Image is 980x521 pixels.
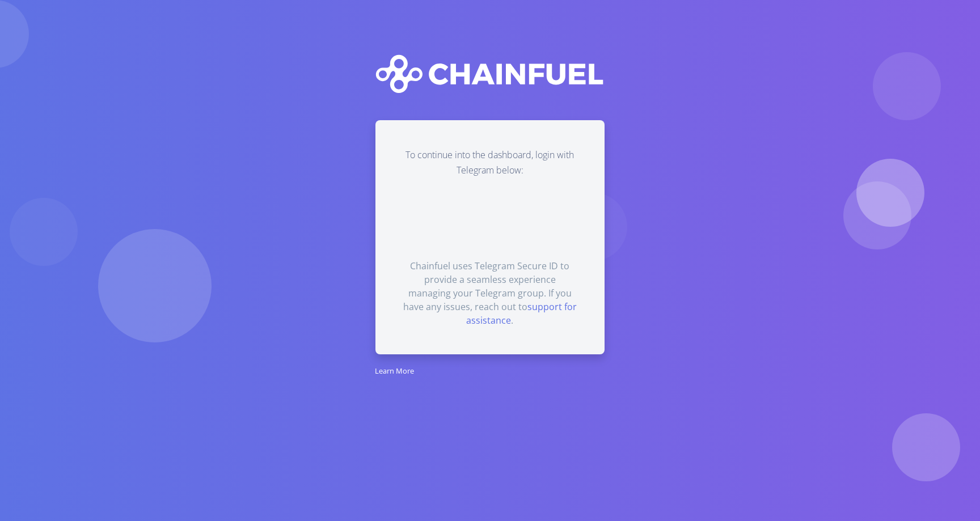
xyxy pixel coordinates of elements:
small: Learn More [375,366,414,376]
div: Chainfuel uses Telegram Secure ID to provide a seamless experience managing your Telegram group. ... [403,259,577,327]
img: logo-full-white.svg [375,54,604,93]
a: support for assistance [466,300,577,327]
a: Learn More [375,364,414,376]
p: To continue into the dashboard, login with Telegram below: [403,147,577,178]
